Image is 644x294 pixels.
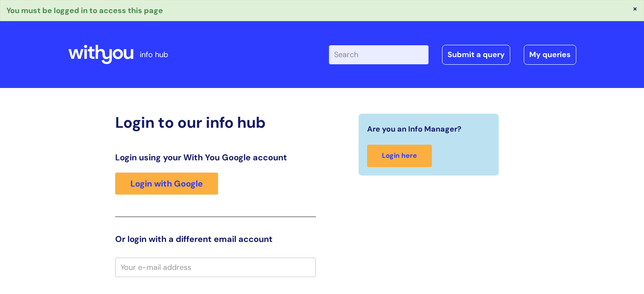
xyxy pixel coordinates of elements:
[115,258,316,277] input: Your e-mail address
[367,122,462,136] span: Are you an Info Manager?
[115,152,316,162] h3: Login using your With You Google account
[633,5,638,12] button: ×
[329,45,428,64] input: Search
[115,234,316,244] h3: Or login with a different email account
[115,173,218,195] a: Login with Google
[442,45,510,64] a: Submit a query
[140,48,168,61] p: info hub
[524,45,576,64] a: My queries
[115,113,316,132] h2: Login to our info hub
[367,145,432,167] a: Login here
